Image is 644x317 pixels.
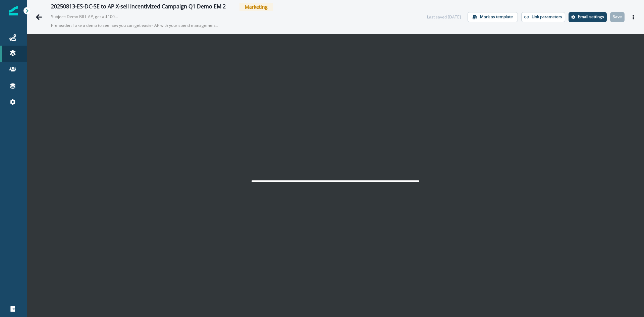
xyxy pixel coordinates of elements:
button: Save [610,12,625,22]
div: 20250813-ES-DC-SE to AP X-sell Incentivized Campaign Q1 Demo EM 2 [51,3,226,11]
button: Actions [628,12,639,22]
button: Go back [32,10,46,24]
span: Marketing [239,3,273,11]
button: Settings [569,12,607,22]
p: Subject: Demo BILL AP, get a $100 Amazon Gift Card [51,11,118,20]
button: Link parameters [521,12,565,22]
div: Last saved [DATE] [427,14,461,20]
p: Link parameters [532,14,562,19]
p: Save [613,14,622,19]
p: Mark as template [480,14,513,19]
p: Email settings [578,14,604,19]
button: Mark as template [468,12,518,22]
p: Preheader: Take a demo to see how you can get easier AP with your spend management workflows, no ... [51,20,219,31]
img: Inflection [9,6,18,15]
